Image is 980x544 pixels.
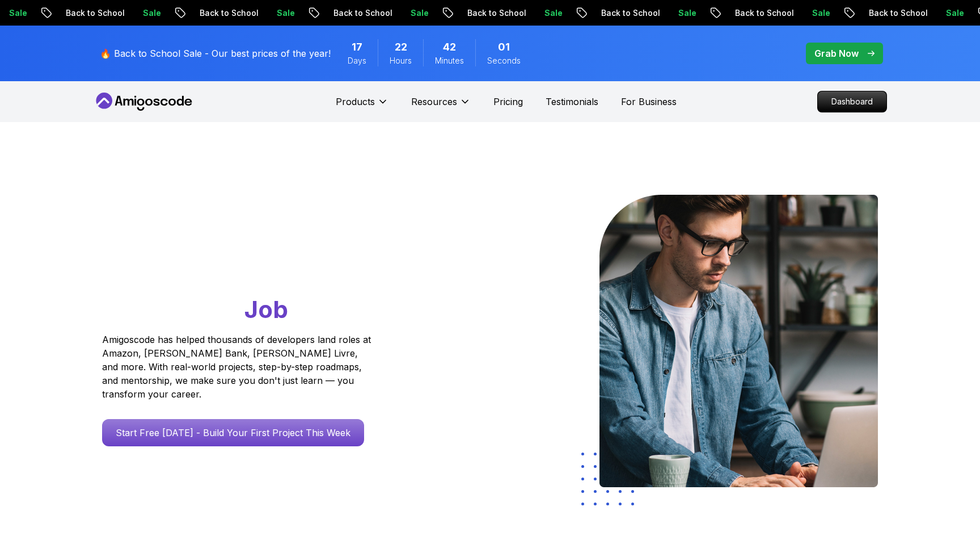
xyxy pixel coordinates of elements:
[493,95,523,108] a: Pricing
[102,419,364,446] a: Start Free [DATE] - Build Your First Project This Week
[666,7,702,19] p: Sale
[532,7,568,19] p: Sale
[546,95,598,108] a: Testimonials
[348,55,366,66] span: Days
[264,7,301,19] p: Sale
[336,95,375,108] p: Products
[398,7,434,19] p: Sale
[818,91,886,112] p: Dashboard
[390,55,412,66] span: Hours
[53,7,130,19] p: Back to School
[411,95,471,118] button: Resources
[102,195,415,326] h1: Go From Learning to Hired: Master Java, Spring Boot & Cloud Skills That Get You the
[435,55,464,66] span: Minutes
[814,47,859,60] p: Grab Now
[411,95,457,108] p: Resources
[800,7,836,19] p: Sale
[723,7,800,19] p: Back to School
[244,295,288,324] span: Job
[498,39,510,55] span: 1 Seconds
[856,7,933,19] p: Back to School
[487,55,521,66] span: Seconds
[589,7,666,19] p: Back to School
[599,195,878,487] img: hero
[621,95,677,108] a: For Business
[336,95,388,118] button: Products
[443,39,456,55] span: 42 Minutes
[187,7,264,19] p: Back to School
[395,39,407,55] span: 22 Hours
[100,47,331,60] p: 🔥 Back to School Sale - Our best prices of the year!
[102,333,374,401] p: Amigoscode has helped thousands of developers land roles at Amazon, [PERSON_NAME] Bank, [PERSON_N...
[130,7,167,19] p: Sale
[352,39,362,55] span: 17 Days
[933,7,970,19] p: Sale
[455,7,532,19] p: Back to School
[321,7,398,19] p: Back to School
[817,91,887,112] a: Dashboard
